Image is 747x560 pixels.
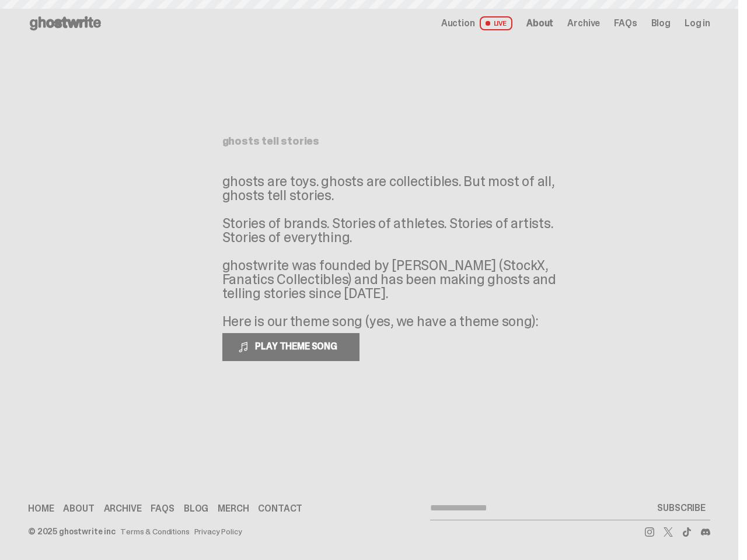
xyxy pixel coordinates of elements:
[526,19,553,28] a: About
[28,527,116,535] div: © 2025 ghostwrite inc
[250,340,344,352] span: PLAY THEME SONG
[441,19,475,28] span: Auction
[258,504,302,513] a: Contact
[194,527,242,535] a: Privacy Policy
[104,504,142,513] a: Archive
[614,19,637,28] a: FAQs
[222,174,573,328] p: ghosts are toys. ghosts are collectibles. But most of all, ghosts tell stories. Stories of brands...
[222,136,516,146] h1: ghosts tell stories
[63,504,94,513] a: About
[184,504,208,513] a: Blog
[441,16,512,30] a: Auction LIVE
[151,504,174,513] a: FAQs
[567,19,600,28] a: Archive
[480,16,513,30] span: LIVE
[652,496,710,520] button: SUBSCRIBE
[28,504,54,513] a: Home
[222,333,359,361] button: PLAY THEME SONG
[651,19,671,28] a: Blog
[218,504,249,513] a: Merch
[120,527,189,535] a: Terms & Conditions
[685,19,710,28] a: Log in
